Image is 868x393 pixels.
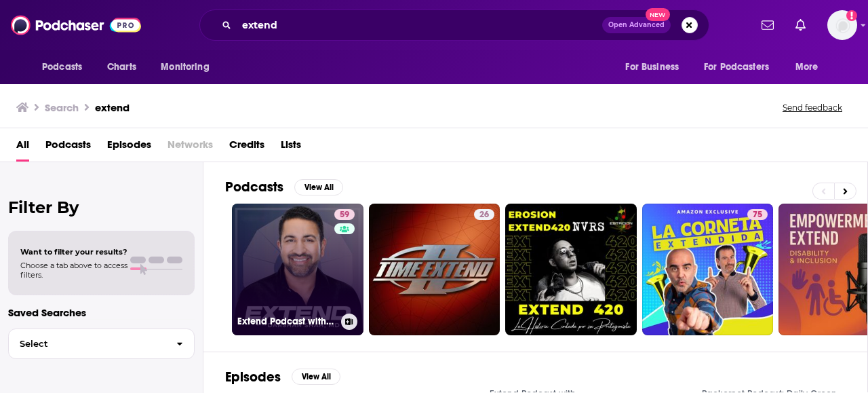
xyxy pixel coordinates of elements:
[602,17,671,33] button: Open AdvancedNew
[107,58,136,77] span: Charts
[369,204,500,335] a: 26
[237,14,602,36] input: Search podcasts, credits, & more...
[225,179,343,195] a: PodcastsView All
[225,369,340,386] a: EpisodesView All
[20,247,127,257] span: Want to filter your results?
[827,10,857,40] img: User Profile
[334,209,355,220] a: 59
[229,134,264,162] a: Credits
[107,134,151,162] a: Episodes
[608,22,665,29] span: Open Advanced
[479,208,489,222] span: 26
[9,339,165,348] span: Select
[98,54,144,80] a: Charts
[20,261,127,280] span: Choose a tab above to access filters.
[753,208,762,222] span: 75
[8,306,195,319] p: Saved Searches
[45,134,91,162] a: Podcasts
[281,134,301,162] a: Lists
[827,10,857,40] button: Show profile menu
[161,58,209,77] span: Monitoring
[625,58,679,77] span: For Business
[616,54,696,80] button: open menu
[8,198,195,217] h2: Filter By
[225,369,281,386] h2: Episodes
[756,14,779,37] a: Show notifications dropdown
[42,58,82,77] span: Podcasts
[167,134,213,162] span: Networks
[237,316,336,327] h3: Extend Podcast with [PERSON_NAME], [GEOGRAPHIC_DATA]
[8,329,195,359] button: Select
[474,209,494,220] a: 26
[340,208,349,222] span: 59
[695,54,789,80] button: open menu
[199,10,709,41] div: Search podcasts, credits, & more...
[232,204,363,335] a: 59Extend Podcast with [PERSON_NAME], [GEOGRAPHIC_DATA]
[33,54,100,80] button: open menu
[642,204,774,335] a: 75
[795,58,818,77] span: More
[827,10,857,40] span: Logged in as RiverheadPublicity
[294,179,343,195] button: View All
[747,209,768,220] a: 75
[45,101,79,114] h3: Search
[646,8,670,21] span: New
[778,102,846,113] button: Send feedback
[292,369,340,385] button: View All
[151,54,226,80] button: open menu
[786,54,835,80] button: open menu
[16,134,29,162] a: All
[846,10,857,21] svg: Add a profile image
[11,12,141,38] img: Podchaser - Follow, Share and Rate Podcasts
[225,179,283,195] h2: Podcasts
[704,58,769,77] span: For Podcasters
[790,14,811,37] a: Show notifications dropdown
[95,101,130,114] h3: extend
